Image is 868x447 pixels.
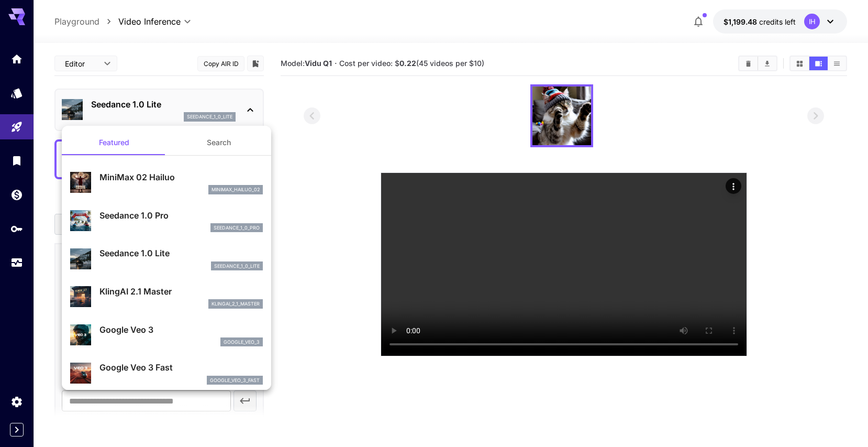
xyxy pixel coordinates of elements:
div: Seedance 1.0 Proseedance_1_0_pro [70,205,263,237]
button: Search [166,130,271,155]
p: Google Veo 3 [99,323,263,336]
p: klingai_2_1_master [212,300,260,308]
p: minimax_hailuo_02 [212,186,260,193]
p: seedance_1_0_lite [214,263,260,270]
button: Featured [62,130,166,155]
p: MiniMax 02 Hailuo [99,171,263,183]
p: Google Veo 3 Fast [99,361,263,374]
div: KlingAI 2.1 Masterklingai_2_1_master [70,281,263,313]
p: KlingAI 2.1 Master [99,285,263,298]
p: Seedance 1.0 Pro [99,209,263,222]
p: google_veo_3_fast [210,377,260,384]
div: Google Veo 3 Fastgoogle_veo_3_fast [70,357,263,389]
div: MiniMax 02 Hailuominimax_hailuo_02 [70,167,263,199]
p: Seedance 1.0 Lite [99,247,263,259]
p: seedance_1_0_pro [214,224,260,232]
div: Google Veo 3google_veo_3 [70,319,263,351]
div: Seedance 1.0 Liteseedance_1_0_lite [70,243,263,275]
p: google_veo_3 [224,339,260,346]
